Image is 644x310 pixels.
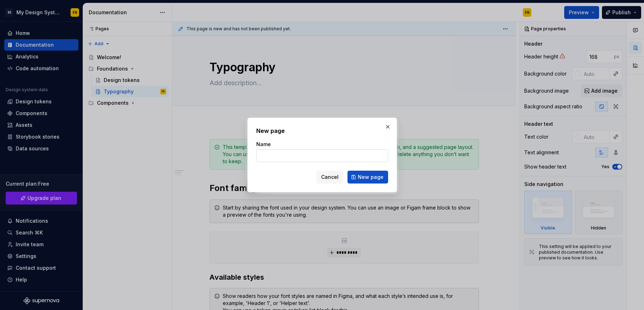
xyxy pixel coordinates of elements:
label: Name [256,141,271,148]
h2: New page [256,126,388,135]
span: New page [358,174,383,181]
span: Cancel [321,174,339,181]
button: New page [347,171,388,184]
button: Cancel [316,171,343,184]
